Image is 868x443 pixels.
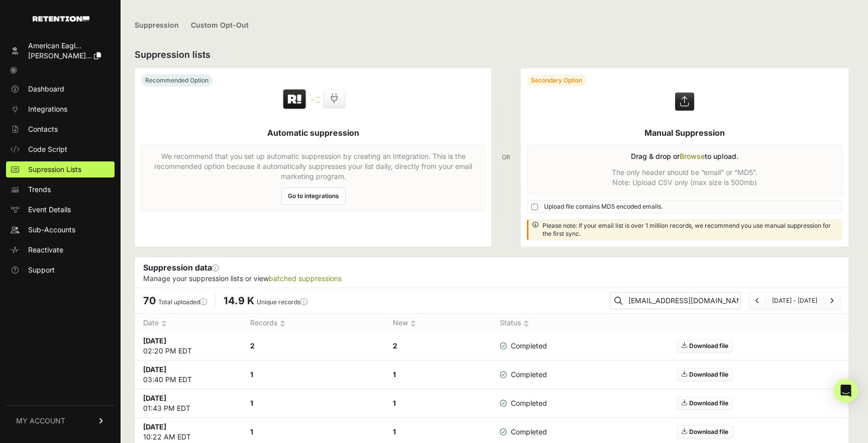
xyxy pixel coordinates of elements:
img: integration [311,102,319,103]
th: New [385,314,492,332]
div: Open Intercom Messenger [834,379,858,403]
span: Trends [28,185,51,195]
a: Code Script [6,141,115,157]
span: MY ACCOUNT [16,416,65,426]
a: Suppression [135,14,179,38]
span: Contacts [28,124,58,134]
a: Dashboard [6,81,115,97]
a: Download file [677,397,733,410]
span: Code Script [28,144,67,154]
label: Total uploaded [158,298,207,306]
strong: [DATE] [143,422,166,431]
img: integration [311,97,319,98]
td: 02:20 PM EDT [135,332,242,361]
span: Upload file contains MD5 encoded emails. [544,203,663,211]
span: Support [28,265,55,275]
img: no_sort-eaf950dc5ab64cae54d48a5578032e96f70b2ecb7d747501f34c8f2db400fb66.gif [280,320,285,327]
span: 14.9 K [224,295,254,307]
a: Custom Opt-Out [191,14,249,38]
span: Completed [500,370,547,380]
a: Previous [755,297,759,304]
span: [PERSON_NAME]... [28,51,92,60]
strong: 1 [393,399,396,407]
a: Event Details [6,202,115,218]
input: Upload file contains MD5 encoded emails. [531,204,538,210]
a: MY ACCOUNT [6,405,115,436]
a: American Eagl... [PERSON_NAME]... [6,38,115,64]
a: Reactivate [6,242,115,258]
span: 70 [143,295,156,307]
strong: 1 [250,427,253,436]
a: Sub-Accounts [6,222,115,238]
img: no_sort-eaf950dc5ab64cae54d48a5578032e96f70b2ecb7d747501f34c8f2db400fb66.gif [410,320,416,327]
li: [DATE] - [DATE] [766,297,823,305]
nav: Page navigation [749,292,840,309]
a: batched suppressions [269,274,342,283]
strong: [DATE] [143,394,166,402]
strong: 1 [393,427,396,436]
div: OR [502,68,510,247]
img: integration [311,99,319,101]
div: Suppression data [135,257,848,288]
div: American Eagl... [28,41,101,51]
a: Trends [6,182,115,198]
p: Manage your suppression lists or view [143,274,840,284]
span: Integrations [28,104,67,114]
a: Download file [677,425,733,438]
span: Sub-Accounts [28,225,75,235]
span: Completed [500,341,547,351]
strong: [DATE] [143,336,166,345]
div: Recommended Option [141,74,212,86]
th: Date [135,314,242,332]
a: Integrations [6,101,115,117]
img: Retention.com [33,16,89,22]
input: Search for email [626,294,740,308]
a: Download file [677,368,733,381]
th: Status [492,314,563,332]
td: 01:43 PM EDT [135,389,242,418]
span: Reactivate [28,245,63,255]
strong: 1 [250,370,253,379]
strong: 2 [393,341,397,350]
a: Contacts [6,121,115,137]
img: Retention [282,88,307,111]
span: Dashboard [28,84,64,94]
label: Unique records [257,298,307,306]
a: Support [6,262,115,278]
td: 03:40 PM EDT [135,361,242,389]
img: no_sort-eaf950dc5ab64cae54d48a5578032e96f70b2ecb7d747501f34c8f2db400fb66.gif [523,320,529,327]
img: no_sort-eaf950dc5ab64cae54d48a5578032e96f70b2ecb7d747501f34c8f2db400fb66.gif [161,320,167,327]
strong: 1 [393,370,396,379]
a: Supression Lists [6,161,115,178]
strong: 1 [250,399,253,407]
span: Completed [500,427,547,437]
p: We recommend that you set up automatic suppression by creating an Integration. This is the recomm... [148,151,479,182]
strong: [DATE] [143,365,166,374]
strong: 2 [250,341,255,350]
h2: Suppression lists [135,48,849,62]
th: Records [242,314,385,332]
span: Event Details [28,205,71,215]
h5: Automatic suppression [267,127,359,139]
a: Next [830,297,834,304]
span: Completed [500,398,547,408]
a: Go to integrations [281,188,346,205]
a: Download file [677,339,733,352]
span: Supression Lists [28,164,81,174]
